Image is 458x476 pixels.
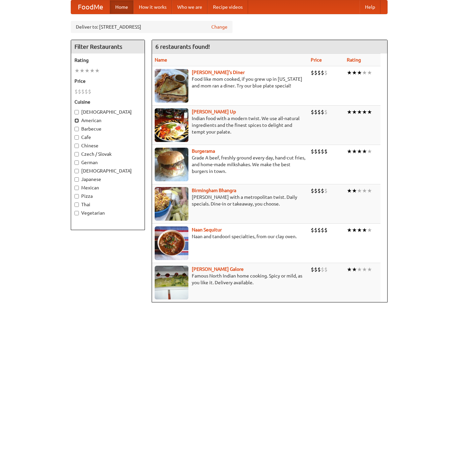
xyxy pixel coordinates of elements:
[71,40,145,53] h4: Filter Restaurants
[155,148,188,181] img: burgerama.jpg
[357,69,362,76] li: ★
[74,168,141,174] label: [DEMOGRAPHIC_DATA]
[317,69,321,76] li: $
[74,193,141,199] label: Pizza
[321,108,324,116] li: $
[317,187,321,194] li: $
[317,148,321,155] li: $
[74,144,79,148] input: Chinese
[367,69,372,76] li: ★
[324,187,328,194] li: $
[155,226,188,260] img: naansequitur.jpg
[321,226,324,234] li: $
[347,108,352,116] li: ★
[192,227,222,232] a: Naan Sequitur
[74,203,79,207] input: Thai
[74,109,141,115] label: [DEMOGRAPHIC_DATA]
[74,211,79,215] input: Vegetarian
[155,154,305,175] p: Grade A beef, freshly ground every day, hand-cut fries, and home-made milkshakes. We make the bes...
[74,118,79,123] input: American
[74,88,78,95] li: $
[85,88,88,95] li: $
[311,187,314,194] li: $
[317,226,321,234] li: $
[360,0,380,14] a: Help
[347,187,352,194] li: ★
[321,187,324,194] li: $
[155,76,305,89] p: Food like mom cooked, if you grew up in [US_STATE] and mom ran a diner. Try our blue plate special!
[74,186,79,190] input: Mexican
[74,99,141,105] h5: Cuisine
[324,148,328,155] li: $
[321,266,324,273] li: $
[155,187,188,221] img: bhangra.jpg
[74,159,141,166] label: German
[311,108,314,116] li: $
[362,148,367,155] li: ★
[74,176,141,183] label: Japanese
[74,160,79,165] input: German
[352,266,357,273] li: ★
[367,148,372,155] li: ★
[80,67,85,74] li: ★
[314,187,317,194] li: $
[155,69,188,103] img: sallys.jpg
[314,266,317,273] li: $
[74,210,141,216] label: Vegetarian
[317,108,321,116] li: $
[74,57,141,64] h5: Rating
[362,187,367,194] li: ★
[74,169,79,173] input: [DEMOGRAPHIC_DATA]
[314,148,317,155] li: $
[357,187,362,194] li: ★
[211,24,227,30] a: Change
[362,69,367,76] li: ★
[155,194,305,207] p: [PERSON_NAME] with a metropolitan twist. Daily specials. Dine-in or takeaway, you choose.
[324,266,328,273] li: $
[352,69,357,76] li: ★
[314,108,317,116] li: $
[192,148,215,154] b: Burgerama
[317,266,321,273] li: $
[74,201,141,208] label: Thai
[362,266,367,273] li: ★
[192,109,236,114] a: [PERSON_NAME] Up
[321,69,324,76] li: $
[90,67,95,74] li: ★
[347,266,352,273] li: ★
[74,152,79,156] input: Czech / Slovak
[367,226,372,234] li: ★
[74,134,141,141] label: Cafe
[311,226,314,234] li: $
[74,78,141,84] h5: Price
[155,43,210,50] ng-pluralize: 6 restaurants found!
[74,142,141,149] label: Chinese
[208,0,248,14] a: Recipe videos
[74,127,79,131] input: Barbecue
[347,148,352,155] li: ★
[362,108,367,116] li: ★
[192,266,244,272] a: [PERSON_NAME] Galore
[74,184,141,191] label: Mexican
[81,88,85,95] li: $
[362,226,367,234] li: ★
[192,70,245,75] a: [PERSON_NAME]'s Diner
[324,108,328,116] li: $
[367,187,372,194] li: ★
[88,88,91,95] li: $
[155,115,305,135] p: Indian food with a modern twist. We use all-natural ingredients and the finest spices to delight ...
[352,187,357,194] li: ★
[155,266,188,299] img: currygalore.jpg
[155,272,305,286] p: Famous North Indian home cooking. Spicy or mild, as you like it. Delivery available.
[357,108,362,116] li: ★
[367,108,372,116] li: ★
[74,194,79,198] input: Pizza
[85,67,90,74] li: ★
[192,188,236,193] a: Birmingham Bhangra
[74,177,79,182] input: Japanese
